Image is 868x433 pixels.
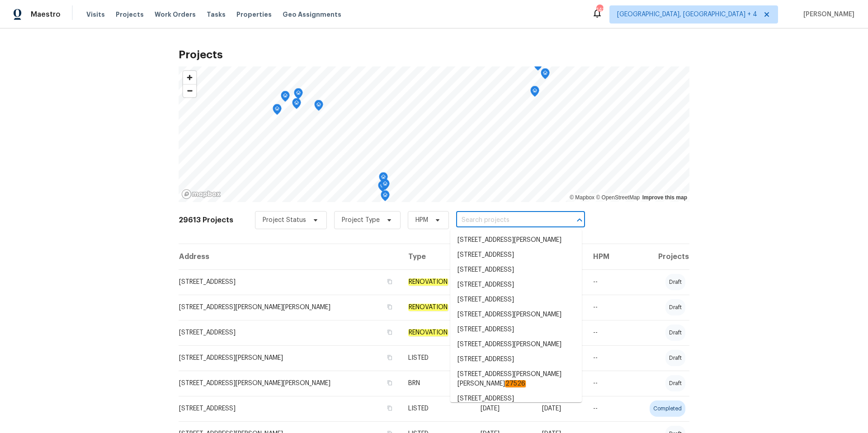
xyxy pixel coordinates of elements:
[183,71,196,84] button: Zoom in
[183,84,196,97] button: Zoom out
[450,337,582,352] li: [STREET_ADDRESS][PERSON_NAME]
[456,213,560,227] input: Search projects
[450,292,582,307] li: [STREET_ADDRESS]
[179,244,401,269] th: Address
[586,345,627,371] td: --
[450,391,582,406] li: [STREET_ADDRESS]
[31,10,61,19] span: Maestro
[263,216,306,225] span: Project Status
[386,278,394,286] button: Copy Address
[155,10,196,19] span: Work Orders
[294,88,303,102] div: Map marker
[530,86,539,100] div: Map marker
[573,214,586,226] button: Close
[179,320,401,345] td: [STREET_ADDRESS]
[586,295,627,320] td: --
[381,179,390,193] div: Map marker
[665,375,685,391] div: draft
[342,216,380,225] span: Project Type
[283,10,341,19] span: Geo Assignments
[179,396,401,421] td: [STREET_ADDRESS]
[381,190,390,204] div: Map marker
[650,400,685,417] div: completed
[596,5,603,14] div: 142
[179,50,689,59] h2: Projects
[314,100,323,114] div: Map marker
[273,104,282,118] div: Map marker
[408,278,448,286] em: RENOVATION
[665,350,685,366] div: draft
[450,248,582,263] li: [STREET_ADDRESS]
[533,60,542,74] div: Map marker
[386,404,394,412] button: Copy Address
[535,396,586,421] td: [DATE]
[450,352,582,367] li: [STREET_ADDRESS]
[450,263,582,278] li: [STREET_ADDRESS]
[207,11,226,18] span: Tasks
[281,91,290,105] div: Map marker
[386,379,394,387] button: Copy Address
[415,216,428,225] span: HPM
[181,189,221,199] a: Mapbox homepage
[379,172,388,186] div: Map marker
[450,278,582,292] li: [STREET_ADDRESS]
[450,322,582,337] li: [STREET_ADDRESS]
[386,353,394,362] button: Copy Address
[386,328,394,336] button: Copy Address
[179,295,401,320] td: [STREET_ADDRESS][PERSON_NAME][PERSON_NAME]
[179,216,233,225] h2: 29613 Projects
[401,345,473,371] td: LISTED
[179,345,401,371] td: [STREET_ADDRESS][PERSON_NAME]
[665,299,685,315] div: draft
[458,370,575,389] span: [STREET_ADDRESS][PERSON_NAME][PERSON_NAME]
[665,325,685,341] div: draft
[401,371,473,396] td: BRN
[401,244,473,269] th: Type
[408,329,448,336] em: RENOVATION
[116,10,144,19] span: Projects
[179,66,689,202] canvas: Map
[617,10,757,19] span: [GEOGRAPHIC_DATA], [GEOGRAPHIC_DATA] + 4
[665,274,685,290] div: draft
[596,194,640,201] a: OpenStreetMap
[236,10,272,19] span: Properties
[586,269,627,295] td: --
[505,380,526,387] em: 27526
[800,10,854,19] span: [PERSON_NAME]
[473,396,535,421] td: [DATE]
[642,194,687,201] a: Improve this map
[541,68,550,82] div: Map marker
[86,10,105,19] span: Visits
[179,371,401,396] td: [STREET_ADDRESS][PERSON_NAME][PERSON_NAME]
[292,98,301,112] div: Map marker
[586,371,627,396] td: --
[627,244,689,269] th: Projects
[401,396,473,421] td: LISTED
[179,269,401,295] td: [STREET_ADDRESS]
[450,307,582,322] li: [STREET_ADDRESS][PERSON_NAME]
[450,233,582,248] li: [STREET_ADDRESS][PERSON_NAME]
[570,194,594,201] a: Mapbox
[586,244,627,269] th: HPM
[386,303,394,311] button: Copy Address
[586,320,627,345] td: --
[586,396,627,421] td: --
[408,304,448,311] em: RENOVATION
[378,181,387,195] div: Map marker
